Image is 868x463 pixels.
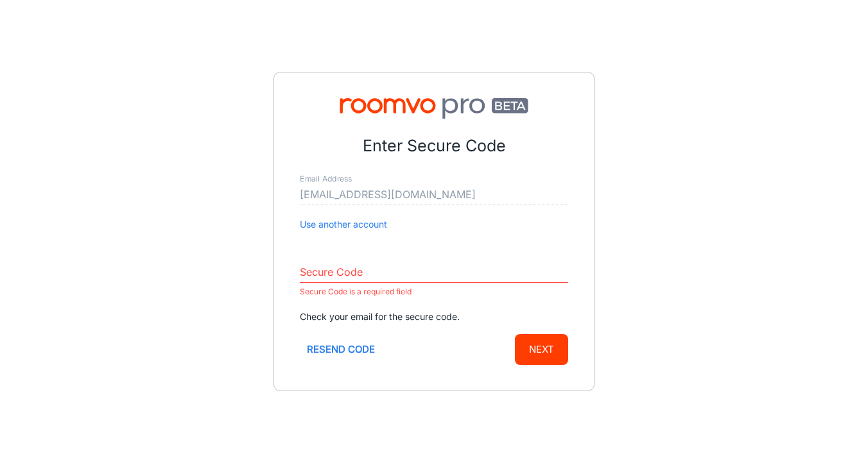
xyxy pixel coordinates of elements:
button: Use another account [300,217,387,231]
input: myname@example.com [300,185,568,205]
button: Resend code [300,334,382,365]
label: Email Address [300,173,352,184]
p: Check your email for the secure code. [300,310,568,324]
p: Secure Code is a required field [300,284,568,299]
button: Next [515,334,568,365]
img: Roomvo PRO Beta [300,98,568,119]
p: Enter Secure Code [300,134,568,158]
input: Enter secure code [300,262,568,283]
